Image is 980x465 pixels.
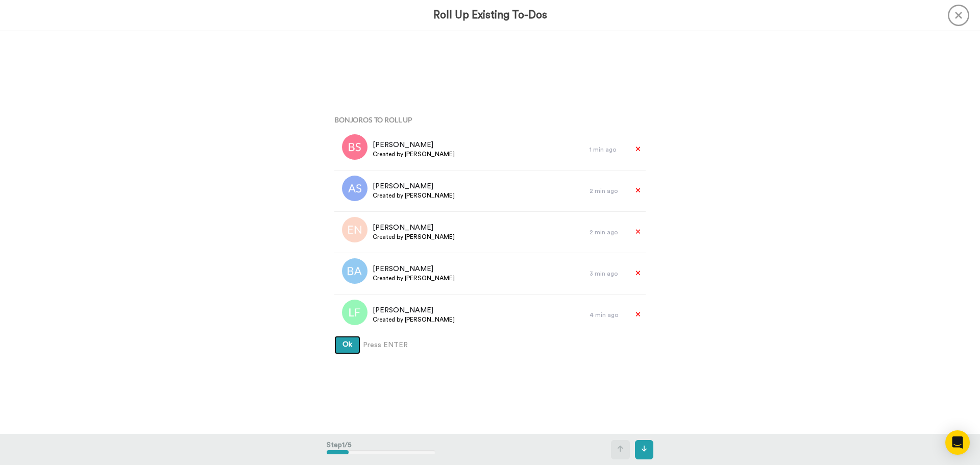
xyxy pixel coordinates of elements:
[342,300,367,325] img: lf.png
[373,305,455,315] span: [PERSON_NAME]
[342,217,367,242] img: en.png
[373,223,455,233] span: [PERSON_NAME]
[590,270,625,278] div: 3 min ago
[433,9,547,21] h3: Roll Up Existing To-Dos
[373,233,455,241] span: Created by [PERSON_NAME]
[327,435,435,464] div: Step 1 / 5
[342,176,367,201] img: as.png
[590,228,625,236] div: 2 min ago
[373,140,455,150] span: [PERSON_NAME]
[945,430,970,455] div: Open Intercom Messenger
[373,150,455,158] span: Created by [PERSON_NAME]
[590,145,625,154] div: 1 min ago
[590,311,625,319] div: 4 min ago
[373,315,455,324] span: Created by [PERSON_NAME]
[363,340,408,350] span: Press ENTER
[334,336,360,354] button: Ok
[373,191,455,200] span: Created by [PERSON_NAME]
[373,264,455,274] span: [PERSON_NAME]
[342,341,352,348] span: Ok
[373,274,455,282] span: Created by [PERSON_NAME]
[590,187,625,195] div: 2 min ago
[342,258,367,284] img: ba.png
[373,181,455,191] span: [PERSON_NAME]
[334,116,646,124] h4: Bonjoros To Roll Up
[342,134,367,160] img: bs.png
